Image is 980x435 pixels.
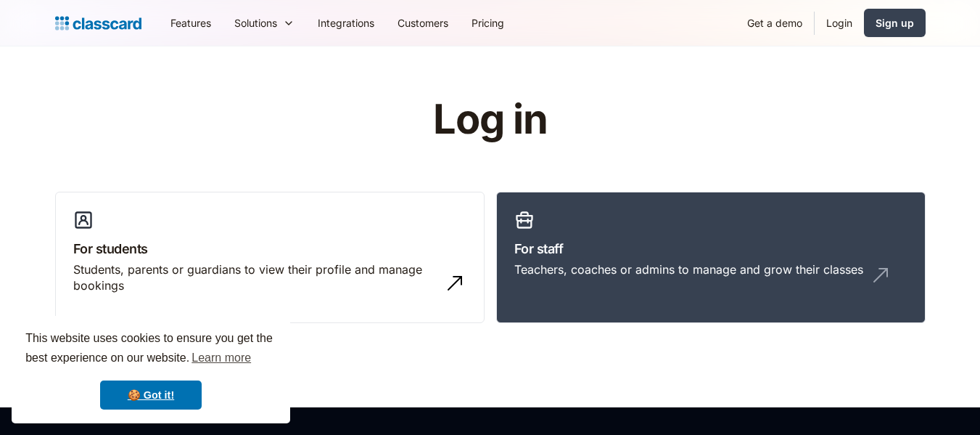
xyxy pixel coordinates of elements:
[260,97,720,142] h1: Log in
[864,9,926,37] a: Sign up
[876,15,914,31] div: Sign up
[73,239,466,259] h3: For students
[496,192,926,324] a: For staffTeachers, coaches or admins to manage and grow their classes
[386,7,460,39] a: Customers
[55,13,141,33] a: home
[189,347,253,369] a: learn more about cookies
[234,15,277,31] div: Solutions
[12,316,290,423] div: cookieconsent
[514,239,907,259] h3: For staff
[736,7,814,39] a: Get a demo
[514,261,863,277] div: Teachers, coaches or admins to manage and grow their classes
[25,330,276,369] span: This website uses cookies to ensure you get the best experience on our website.
[460,7,516,39] a: Pricing
[55,192,485,324] a: For studentsStudents, parents or guardians to view their profile and manage bookings
[306,7,386,39] a: Integrations
[815,7,864,39] a: Login
[100,381,202,410] a: dismiss cookie message
[223,7,306,39] div: Solutions
[73,261,437,294] div: Students, parents or guardians to view their profile and manage bookings
[159,7,223,39] a: Features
